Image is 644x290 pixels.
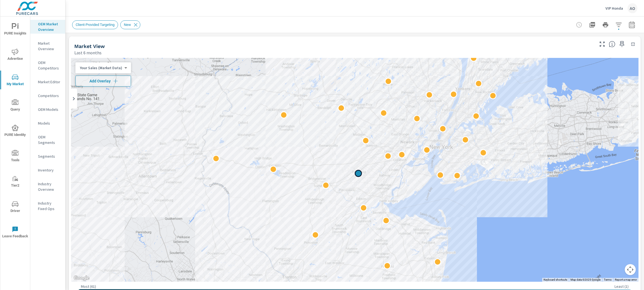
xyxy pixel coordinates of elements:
[604,278,612,281] a: Terms (opens in new tab)
[38,167,61,173] p: Inventory
[30,119,65,127] div: Models
[2,23,28,37] span: PURE Insights
[30,133,65,147] div: OEM Segments
[30,78,65,86] div: Market Editor
[544,278,567,282] button: Keyboard shortcuts
[613,19,624,30] button: Apply Filters
[38,200,61,211] p: Industry Fixed Ops
[30,20,65,34] div: OEM Market Overview
[74,49,102,56] p: Last 6 months
[30,39,65,53] div: Market Overview
[38,60,61,71] p: OEM Competitors
[78,78,129,84] span: Add Overlay
[74,43,105,49] h5: Market View
[30,58,65,72] div: OEM Competitors
[2,226,28,240] span: Leave Feedback
[121,23,134,27] span: New
[2,49,28,62] span: Advertise
[30,152,65,160] div: Segments
[75,65,127,71] div: Your Sales (Market Data)
[627,3,637,13] div: AO
[605,6,623,11] p: VIP Honda
[38,93,61,98] p: Competitors
[2,175,28,189] span: Tier2
[72,275,91,282] a: Open this area in Google Maps (opens a new window)
[38,107,61,112] p: OEM Models
[600,19,611,30] button: Print Report
[30,166,65,174] div: Inventory
[618,40,626,49] span: Save this to your personalized report
[587,19,598,30] button: "Export Report to PDF"
[38,79,61,85] p: Market Editor
[2,99,28,113] span: Query
[81,284,96,289] p: Most ( 61 )
[615,278,637,281] a: Report a map error
[615,284,629,289] p: Least ( 1 )
[30,105,65,114] div: OEM Models
[80,65,122,70] p: Your Sales (Market Data)
[38,154,61,159] p: Segments
[72,275,91,282] img: Google
[30,92,65,100] div: Competitors
[38,181,61,192] p: Industry Overview
[72,23,118,27] span: Client-Provided Targeting
[571,278,601,281] span: Map data ©2025 Google
[625,264,636,275] button: Map camera controls
[2,201,28,214] span: Driver
[30,199,65,213] div: Industry Fixed Ops
[2,125,28,138] span: PURE Identity
[30,180,65,194] div: Industry Overview
[2,150,28,163] span: Tools
[626,19,637,30] button: Select Date Range
[2,74,28,87] span: My Market
[609,41,615,47] span: Find the biggest opportunities in your market for your inventory. Understand by postal code where...
[0,17,30,245] div: nav menu
[38,120,61,126] p: Models
[38,21,61,32] p: OEM Market Overview
[120,20,140,29] div: New
[38,134,61,145] p: OEM Segments
[598,40,607,49] button: Make Fullscreen
[38,41,61,52] p: Market Overview
[629,40,637,49] button: Minimize Widget
[75,76,131,87] button: Add Overlay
